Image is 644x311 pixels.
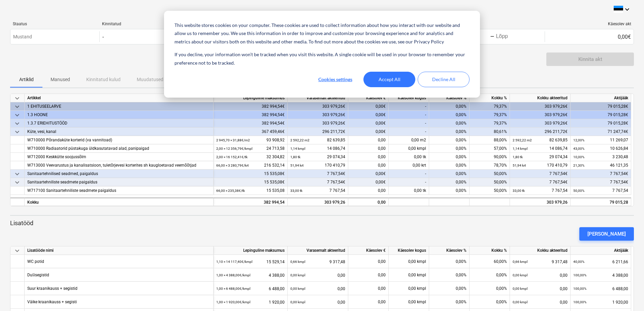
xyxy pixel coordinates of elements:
[429,102,470,111] div: 0,00%
[13,170,21,178] span: keyboard_arrow_down
[513,186,568,195] div: 7 767,54
[351,282,386,295] div: 0,00
[513,153,568,161] div: 29 074,34
[290,155,300,159] small: 1,80 tk
[510,94,571,102] div: Kokku akteeritud
[573,198,628,207] div: 79 015,28
[429,178,470,186] div: 0,00%
[513,189,525,193] small: 33,00 tk
[309,72,361,87] button: Cookies settings
[288,111,348,119] div: 303 979,26€
[389,136,429,144] div: 0,00 m2
[587,230,626,238] div: [PERSON_NAME]
[27,282,77,295] div: Suur kraanikauss + segistid
[573,300,586,304] small: 100,00%
[389,268,429,282] div: 0,00 kmpl
[513,136,568,144] div: 82 639,85
[470,246,510,255] div: Kokku %
[348,170,389,178] div: 0,00€
[389,153,429,161] div: 0,00 tk
[510,170,571,178] div: 7 767,54€
[571,119,631,128] div: 79 015,28€
[288,94,348,102] div: Varasemalt akteeritud
[573,153,628,161] div: 3 230,48
[25,94,214,102] div: Artikkel
[27,295,77,308] div: Väike kraanikauss + segisti
[470,128,510,136] div: 80,61%
[470,111,510,119] div: 79,37%
[513,155,523,159] small: 1,80 tk
[389,186,429,195] div: 0,00 tk
[389,94,429,102] div: Käesolev kogus
[513,273,527,277] small: 0,00 kmpl
[351,295,386,309] div: 0,00
[571,246,631,255] div: Aktijääk
[389,119,429,128] div: -
[573,164,584,167] small: 21,30%
[288,178,348,186] div: 7 767,54€
[513,147,527,150] small: 1,14 kmpl
[27,136,211,144] div: W710000 Põrandaküte korterid (va vannitoad)
[470,170,510,178] div: 50,00%
[470,186,510,195] div: 50,00%
[290,300,305,304] small: 0,00 kmpl
[13,94,21,102] span: keyboard_arrow_down
[288,119,348,128] div: 303 979,26€
[429,153,470,161] div: 0,00%
[216,255,285,269] div: 15 529,14
[573,161,628,170] div: 46 121,35
[216,147,252,150] small: 2,00 × 12 356,79€ / kmpl
[510,198,571,206] div: 303 979,26
[429,94,470,102] div: Käesolev %
[573,138,584,142] small: 12,00%
[290,198,345,207] div: 303 979,26
[429,119,470,128] div: 0,00%
[458,22,542,26] div: Kuupäev
[513,144,568,153] div: 14 086,74
[214,178,288,186] div: 15 535,08€
[348,161,389,170] div: 0,00
[290,260,305,264] small: 0,66 kmpl
[27,170,211,178] div: Sanitaartehnilised seadmed, paigaldus
[290,144,345,153] div: 14 086,74
[348,153,389,161] div: 0,00
[470,295,510,309] div: 0,00%
[348,128,389,136] div: 0,00€
[174,50,470,67] p: If you decline, your information won’t be tracked when you visit this website. A single cookie wi...
[27,255,44,268] div: WC potid
[510,111,571,119] div: 303 979,26€
[348,136,389,144] div: 0,00
[571,94,631,102] div: Aktijääk
[216,161,285,170] div: 216 532,14
[429,170,470,178] div: 0,00%
[216,295,285,309] div: 1 920,00
[25,246,214,255] div: Lisatööde nimi
[429,161,470,170] div: 0,00%
[288,246,348,255] div: Varasemalt akteeritud
[13,33,32,40] p: Mustand
[573,155,584,159] small: 10,00%
[216,268,285,282] div: 4 388,00
[216,300,250,304] small: 1,00 × 1 920,00€ / kmpl
[573,186,628,195] div: 7 767,54
[13,119,21,128] span: keyboard_arrow_down
[513,300,527,304] small: 0,00 kmpl
[216,282,285,296] div: 6 488,00
[290,189,302,193] small: 33,00 tk
[290,164,303,167] small: 51,94 krt
[470,178,510,186] div: 50,00%
[389,255,429,268] div: 0,00 kmpl
[290,161,345,170] div: 170 410,79
[290,186,345,195] div: 7 767,54
[290,268,345,282] div: 0,00
[10,219,634,227] p: Lisatööd
[571,170,631,178] div: 7 767,54€
[510,128,571,136] div: 296 211,72€
[216,138,250,142] small: 2 945,70 × 31,88€ / m2
[290,287,305,290] small: 0,00 kmpl
[573,144,628,153] div: 10 626,84
[470,153,510,161] div: 90,00%
[573,282,628,296] div: 6 488,00
[13,111,21,119] span: keyboard_arrow_down
[513,282,568,296] div: 0,00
